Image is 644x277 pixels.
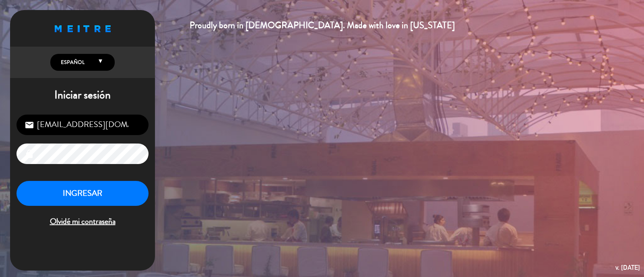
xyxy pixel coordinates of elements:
span: Español [59,58,85,66]
i: lock [25,149,34,159]
div: v. [DATE] [615,262,640,273]
button: INGRESAR [17,181,149,206]
span: Olvidé mi contraseña [17,215,149,228]
h1: Iniciar sesión [10,88,155,102]
i: email [25,120,34,130]
input: Correo Electrónico [17,115,149,135]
